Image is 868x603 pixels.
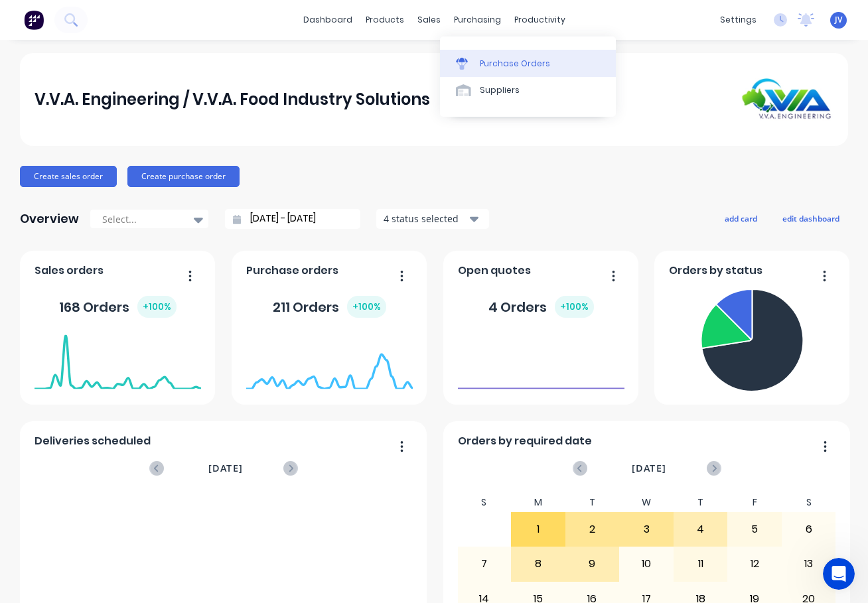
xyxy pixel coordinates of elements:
div: 4 status selected [384,212,467,226]
div: 8 [512,547,565,580]
span: Open quotes [458,263,531,279]
div: T [674,493,728,512]
div: 5 [728,513,781,546]
div: 3 [620,513,673,546]
div: sales [411,10,447,30]
div: 12 [728,547,781,580]
button: Create purchase order [127,166,240,187]
div: productivity [508,10,572,30]
div: 10 [620,547,673,580]
a: Suppliers [440,77,616,103]
div: S [457,493,512,512]
img: V.V.A. Engineering / V.V.A. Food Industry Solutions [741,78,833,120]
div: products [359,10,411,30]
div: + 100 % [137,296,177,318]
div: 168 Orders [59,296,177,318]
div: + 100 % [347,296,386,318]
div: + 100 % [555,296,594,318]
div: V.V.A. Engineering / V.V.A. Food Industry Solutions [35,86,430,113]
div: settings [713,10,763,30]
button: edit dashboard [774,210,848,227]
div: 211 Orders [273,296,386,318]
div: W [619,493,674,512]
button: go back [9,5,34,31]
span: Sales orders [35,263,104,279]
div: 9 [566,547,619,580]
div: 1 [512,513,565,546]
a: dashboard [297,10,359,30]
span: JV [835,14,842,26]
button: 4 status selected [376,209,489,229]
button: Create sales order [20,166,117,187]
div: 6 [782,513,835,546]
div: 11 [674,547,727,580]
span: [DATE] [632,461,666,476]
button: add card [716,210,766,227]
div: 7 [458,547,511,580]
span: Orders by status [669,263,762,279]
div: Close [233,6,257,30]
div: 13 [782,547,835,580]
a: Purchase Orders [440,50,616,76]
div: 4 [674,513,727,546]
div: 4 Orders [488,296,594,318]
div: Purchase Orders [480,58,550,70]
div: purchasing [447,10,508,30]
div: S [782,493,836,512]
iframe: Intercom live chat [823,558,855,590]
img: Factory [24,10,44,30]
div: 2 [566,513,619,546]
span: Purchase orders [246,263,338,279]
div: Overview [20,206,79,232]
div: M [511,493,565,512]
div: F [727,493,782,512]
span: [DATE] [208,461,243,476]
div: Suppliers [480,84,520,96]
div: T [565,493,620,512]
